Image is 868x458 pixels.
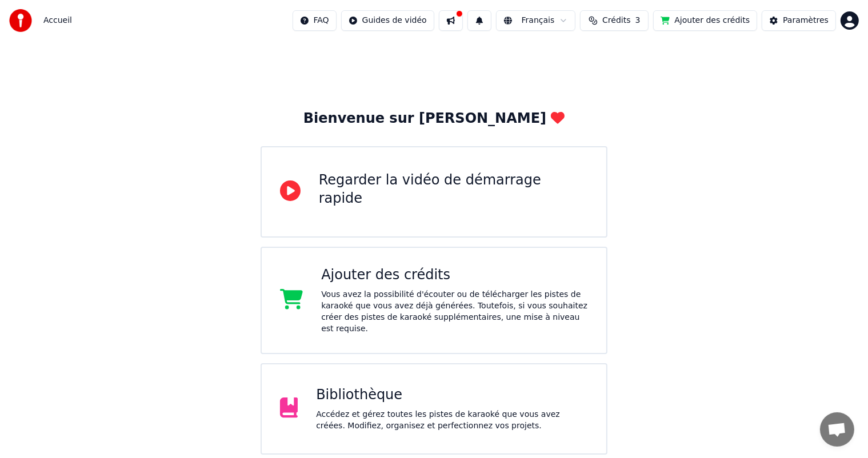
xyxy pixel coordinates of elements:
[783,15,829,26] div: Paramètres
[9,9,32,32] img: youka
[341,10,434,31] button: Guides de vidéo
[316,386,588,404] div: Bibliothèque
[762,10,836,31] button: Paramètres
[303,110,565,128] div: Bienvenue sur [PERSON_NAME]
[293,10,337,31] button: FAQ
[43,15,72,26] span: Accueil
[321,289,588,335] div: Vous avez la possibilité d'écouter ou de télécharger les pistes de karaoké que vous avez déjà gén...
[653,10,757,31] button: Ajouter des crédits
[321,266,588,284] div: Ajouter des crédits
[43,15,72,26] nav: breadcrumb
[316,409,588,432] div: Accédez et gérez toutes les pistes de karaoké que vous avez créées. Modifiez, organisez et perfec...
[319,171,589,208] div: Regarder la vidéo de démarrage rapide
[580,10,649,31] button: Crédits3
[602,15,630,26] span: Crédits
[635,15,641,26] span: 3
[820,412,854,447] a: Ouvrir le chat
